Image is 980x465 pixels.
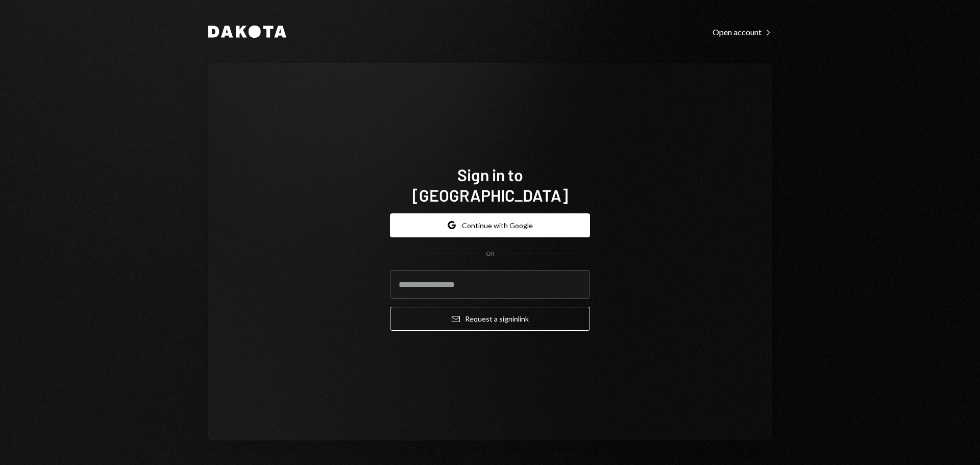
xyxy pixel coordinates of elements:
[390,307,590,331] button: Request a signinlink
[713,27,772,37] div: Open account
[390,213,590,237] button: Continue with Google
[713,26,772,37] a: Open account
[390,164,590,205] h1: Sign in to [GEOGRAPHIC_DATA]
[486,250,495,258] div: OR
